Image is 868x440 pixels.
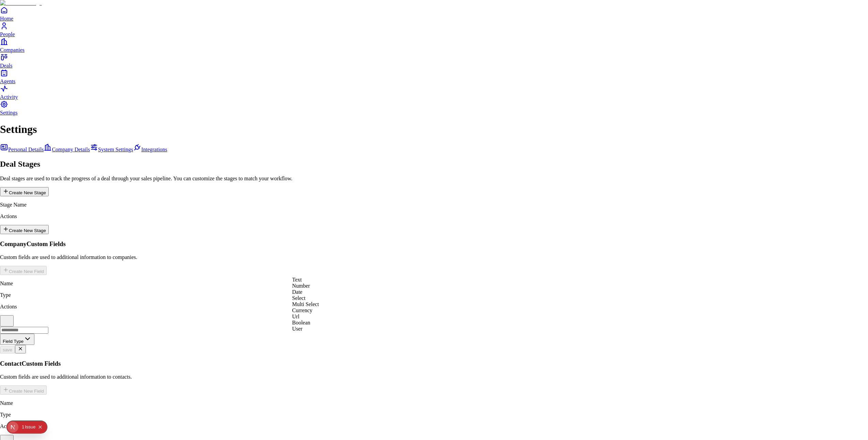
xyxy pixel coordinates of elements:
span: Url [292,314,299,319]
span: User [292,326,303,332]
span: Select [292,295,306,301]
span: Multi Select [292,301,319,307]
span: Boolean [292,320,310,325]
span: Text [292,277,302,283]
span: Date [292,289,303,295]
span: Currency [292,307,313,313]
span: Number [292,283,310,289]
